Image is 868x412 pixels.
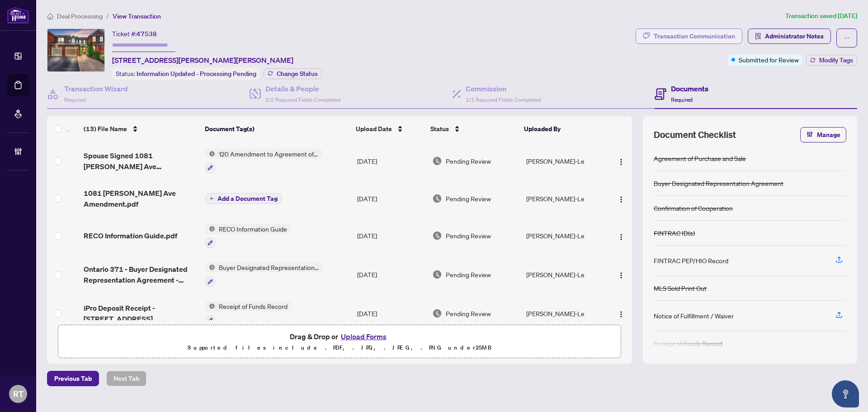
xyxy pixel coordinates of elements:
img: Logo [618,233,625,241]
button: Status IconReceipt of Funds Record [205,301,291,326]
h4: Transaction Wizard [64,83,128,94]
h4: Documents [671,83,708,94]
span: Document Checklist [654,128,736,141]
button: Status IconBuyer Designated Representation Agreement [205,262,322,287]
td: [PERSON_NAME]-Le [523,294,605,333]
div: Confirmation of Cooperation [654,203,733,213]
td: [DATE] [354,142,429,180]
button: Logo [614,191,628,206]
img: logo [7,7,29,24]
div: MLS Sold Print Out [654,283,707,293]
td: [PERSON_NAME]-Le [523,142,605,180]
span: RECO Information Guide [215,224,291,234]
button: Add a Document Tag [205,193,282,204]
div: Ticket #: [112,28,157,39]
span: Previous Tab [54,371,92,386]
span: home [47,13,53,19]
span: Submitted for Review [739,55,799,65]
span: Drag & Drop or [290,331,389,342]
button: Logo [614,306,628,321]
span: RT [13,388,24,400]
button: Logo [614,154,628,168]
th: Uploaded By [520,116,603,142]
span: Pending Review [446,156,491,166]
span: plus [209,196,214,201]
div: Agreement of Purchase and Sale [654,153,746,163]
button: Logo [614,228,628,243]
img: Status Icon [205,262,215,272]
h4: Commission [466,83,541,94]
th: Status [427,116,520,142]
th: Document Tag(s) [201,116,353,142]
span: Pending Review [446,231,491,241]
button: Modify Tags [806,55,857,66]
span: Deal Processing [57,12,103,20]
span: RECO Information Guide.pdf [84,230,177,241]
button: Previous Tab [47,371,99,386]
div: Buyer Designated Representation Agreement [654,178,783,188]
img: Document Status [432,156,442,166]
span: Status [430,124,449,134]
img: Document Status [432,194,442,204]
th: Upload Date [352,116,427,142]
span: 1/1 Required Fields Completed [466,96,541,103]
img: Document Status [432,231,442,241]
li: / [106,11,109,21]
td: [DATE] [354,255,429,294]
span: Modify Tags [819,57,853,63]
img: Status Icon [205,149,215,159]
img: Logo [618,158,625,166]
span: Receipt of Funds Record [215,301,291,311]
span: Required [64,96,86,103]
td: [PERSON_NAME]-Le [523,217,605,256]
span: Drag & Drop orUpload FormsSupported files include .PDF, .JPG, .JPEG, .PNG under25MB [58,325,621,359]
button: Next Tab [106,371,146,386]
td: [PERSON_NAME]-Le [523,180,605,217]
button: Transaction Communication [636,28,742,44]
img: Status Icon [205,224,215,234]
span: 120 Amendment to Agreement of Purchase and Sale [215,149,322,159]
span: 2/2 Required Fields Completed [265,96,340,103]
button: Status IconRECO Information Guide [205,224,291,248]
div: Status: [112,67,260,80]
span: [STREET_ADDRESS][PERSON_NAME][PERSON_NAME] [112,55,293,66]
button: Status Icon120 Amendment to Agreement of Purchase and Sale [205,149,322,173]
span: Manage [817,128,840,142]
td: [PERSON_NAME]-Le [523,255,605,294]
span: Pending Review [446,194,491,204]
h4: Details & People [265,83,340,94]
span: View Transaction [113,12,161,20]
span: 47538 [137,30,157,38]
p: Supported files include .PDF, .JPG, .JPEG, .PNG under 25 MB [64,342,615,353]
span: ellipsis [844,35,850,41]
span: 1081 [PERSON_NAME] Ave Amendment.pdf [84,188,198,209]
button: Upload Forms [338,331,389,342]
button: Logo [614,267,628,282]
span: iPro Deposit Receipt - [STREET_ADDRESS][PERSON_NAME]pdf [84,303,198,324]
span: Required [671,96,693,103]
div: FINTRAC ID(s) [654,228,695,238]
span: Add a Document Tag [217,195,278,202]
span: Change Status [277,71,318,77]
td: [DATE] [354,180,429,217]
button: Change Status [264,68,322,79]
img: Logo [618,311,625,318]
span: Upload Date [356,124,392,134]
img: Logo [618,196,625,203]
span: Pending Review [446,270,491,279]
div: FINTRAC PEP/HIO Record [654,256,728,265]
img: Logo [618,272,625,279]
td: [DATE] [354,294,429,333]
img: IMG-W12236534_1.jpg [47,29,104,71]
span: Ontario 371 - Buyer Designated Representation Agreement - Authority for Purchase or Lease.pdf [84,264,198,285]
article: Transaction saved [DATE] [785,11,857,21]
span: Spouse Signed 1081 [PERSON_NAME] Ave [PERSON_NAME] Amendment.pdf [84,150,198,172]
img: Status Icon [205,301,215,311]
button: Add a Document Tag [205,193,282,204]
td: [DATE] [354,217,429,256]
button: Administrator Notes [748,28,831,44]
button: Manage [800,127,846,142]
img: Document Status [432,308,442,318]
span: Buyer Designated Representation Agreement [215,262,322,272]
span: solution [755,33,761,39]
